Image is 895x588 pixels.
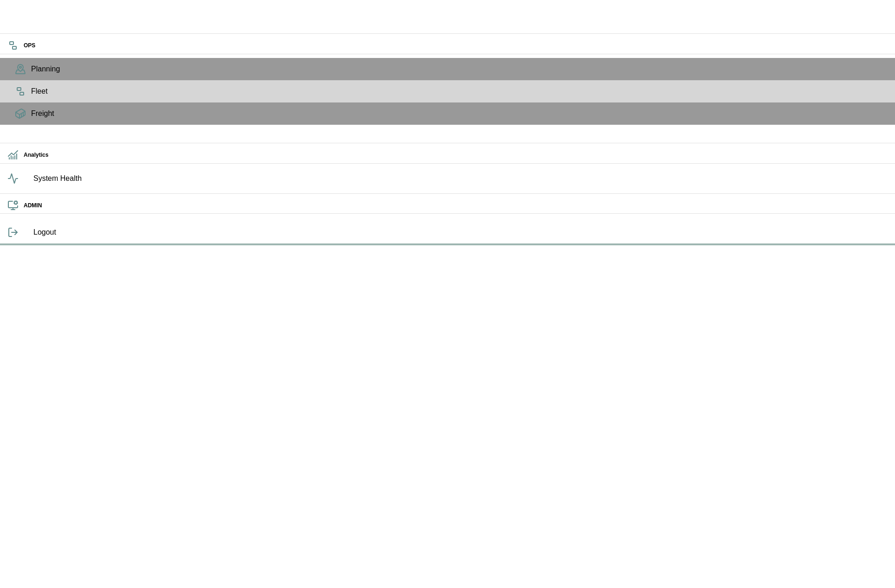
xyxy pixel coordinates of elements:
span: Planning [31,64,888,75]
span: System Health [33,173,888,184]
span: Freight [31,108,888,119]
h6: Analytics [24,151,888,160]
h6: ADMIN [24,201,888,210]
h6: OPS [24,41,888,50]
span: Logout [33,227,888,238]
span: Fleet [31,86,888,97]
